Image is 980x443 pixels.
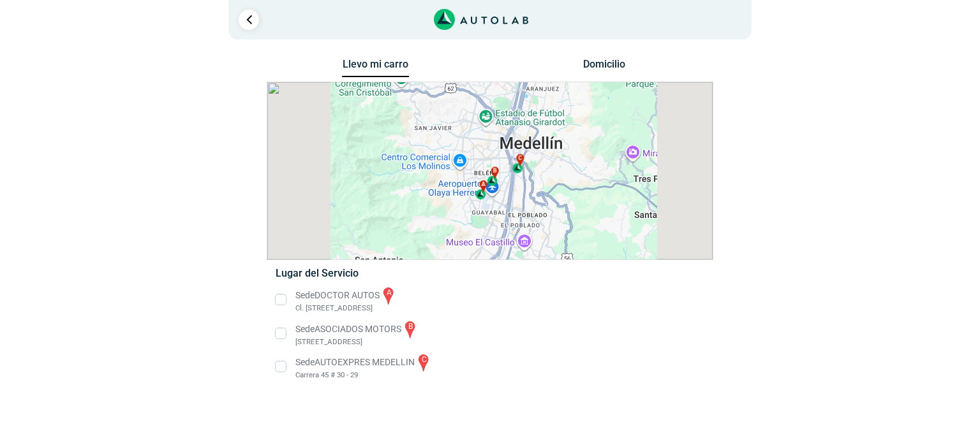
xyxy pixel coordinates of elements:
span: a [482,180,486,189]
button: Llevo mi carro [342,58,409,78]
span: b [493,166,497,175]
span: c [518,154,522,163]
a: Link al sitio de autolab [434,13,529,25]
a: Ir al paso anterior [239,10,259,30]
button: Domicilio [571,58,638,76]
h5: Lugar del Servicio [276,267,704,279]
